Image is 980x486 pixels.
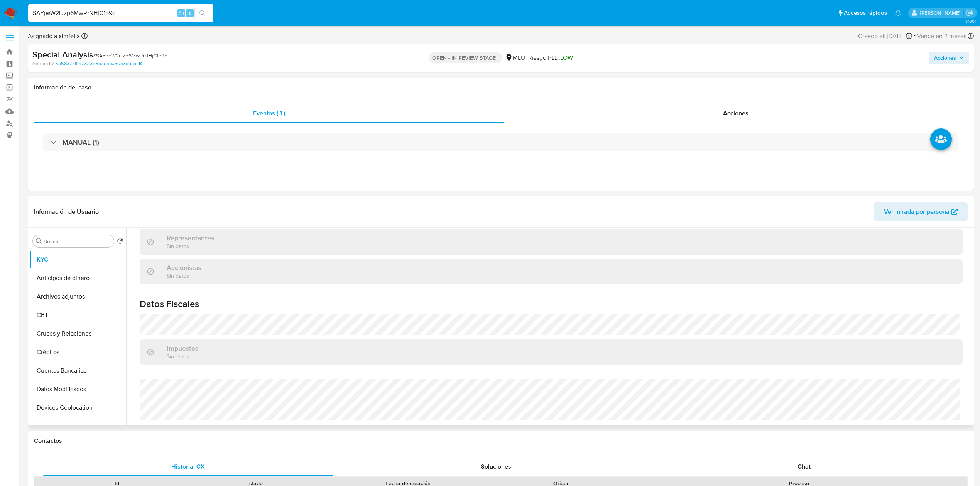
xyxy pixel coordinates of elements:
div: Creado el: [DATE] [858,31,912,41]
p: Sin datos [167,242,214,250]
input: Buscar usuario o caso... [28,8,213,18]
div: RepresentantesSin datos [140,229,963,254]
span: Alt [178,9,184,17]
b: ximfelix [57,32,80,40]
button: Acciones [929,52,969,64]
span: Chat [798,462,811,471]
span: Soluciones [481,462,511,471]
span: - [914,31,916,41]
div: MLU [505,54,525,62]
span: Acciones [723,109,749,118]
input: Buscar [44,238,111,245]
h1: Información de Usuario [34,208,99,216]
span: Riesgo PLD: [528,54,573,62]
span: Accesos rápidos [844,9,887,17]
button: Archivos adjuntos [30,287,126,306]
span: Historial CX [171,462,205,471]
div: AccionistasSin datos [140,259,963,284]
a: Salir [966,9,974,17]
button: Créditos [30,343,126,361]
h3: Accionistas [167,263,201,272]
button: Ver mirada por persona [874,202,968,221]
button: Cuentas Bancarias [30,361,126,380]
button: Volver al orden por defecto [117,238,123,246]
b: Person ID [32,60,54,67]
button: Datos Modificados [30,380,126,398]
a: 5a68377ff1a7323b5c2eac030e3a9fcc [55,60,142,67]
h3: Representantes [167,234,214,242]
div: MANUAL (1) [43,133,958,151]
button: KYC [30,250,126,269]
p: ximena.felix@mercadolibre.com [920,9,963,17]
h3: MANUAL (1) [63,138,99,147]
button: CBT [30,306,126,324]
button: Devices Geolocation [30,398,126,417]
h1: Contactos [34,437,968,445]
h3: Impuestos [167,344,198,353]
div: ImpuestosSin datos [140,339,963,364]
button: Direcciones [30,417,126,435]
span: Asignado a [28,32,80,40]
span: LOW [560,53,573,62]
span: s [189,9,191,17]
h1: Datos Fiscales [140,298,963,310]
button: Anticipos de dinero [30,269,126,287]
a: Notificaciones [895,10,901,16]
button: Cruces y Relaciones [30,324,126,343]
span: Vence en 2 meses [917,32,966,40]
b: Special Analysis [32,48,93,61]
span: Ver mirada por persona [884,202,950,221]
p: Sin datos [167,272,201,279]
span: Acciones [934,52,956,64]
p: OPEN - IN REVIEW STAGE I [429,52,502,63]
span: Eventos ( 1 ) [253,109,285,118]
button: Buscar [36,238,42,244]
h1: Información del caso [34,84,968,91]
span: # SAYpeW2iJzp6MwRrNHjC1p9d [93,52,167,59]
button: search-icon [194,8,210,19]
p: Sin datos [167,353,198,360]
